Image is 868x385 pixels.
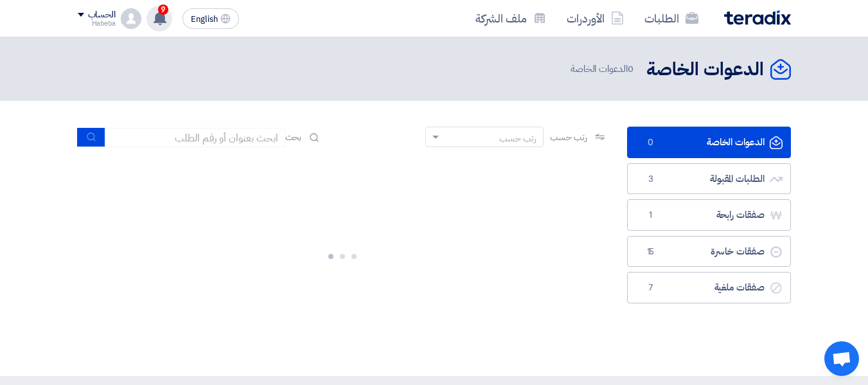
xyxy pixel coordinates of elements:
[499,132,536,145] div: رتب حسب
[550,130,587,144] span: رتب حسب
[724,10,791,25] img: Teradix logo
[646,57,764,82] h2: الدعوات الخاصة
[121,8,141,29] img: profile_test.png
[158,4,168,15] span: 9
[643,209,659,222] span: 1
[643,282,659,294] span: 7
[556,3,634,33] a: الأوردرات
[643,136,659,149] span: 0
[285,130,302,144] span: بحث
[465,3,556,33] a: ملف الشركة
[191,15,218,24] span: English
[628,62,633,76] span: 0
[627,127,791,158] a: الدعوات الخاصة0
[824,341,859,376] div: Open chat
[643,173,659,186] span: 3
[634,3,709,33] a: الطلبات
[78,20,116,27] div: Habeba
[627,163,791,195] a: الطلبات المقبولة3
[643,246,659,258] span: 15
[105,128,285,147] input: ابحث بعنوان أو رقم الطلب
[182,8,239,29] button: English
[627,272,791,303] a: صفقات ملغية7
[627,199,791,231] a: صفقات رابحة1
[88,10,116,21] div: الحساب
[627,236,791,267] a: صفقات خاسرة15
[571,62,636,76] span: الدعوات الخاصة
